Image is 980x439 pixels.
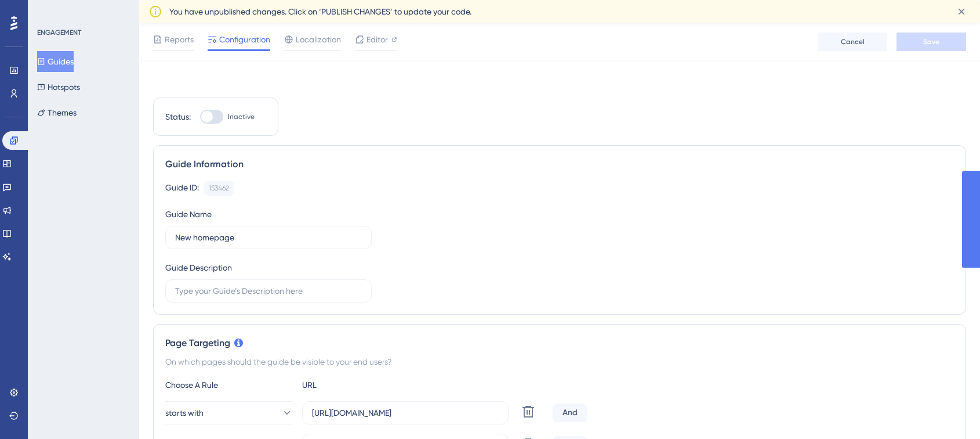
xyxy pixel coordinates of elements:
span: Cancel [841,37,865,46]
span: Localization [296,33,341,46]
span: Configuration [219,33,270,46]
div: Guide Description [165,261,232,275]
input: yourwebsite.com/path [312,406,499,419]
input: Type your Guide’s Description here [175,285,362,297]
span: starts with [165,406,204,420]
div: 153462 [209,183,229,193]
div: URL [302,378,430,392]
button: Themes [37,102,77,123]
div: Guide ID: [165,181,199,196]
button: Hotspots [37,77,80,98]
button: Save [896,33,966,51]
input: Type your Guide’s Name here [175,231,362,244]
div: Guide Information [165,157,954,171]
div: Page Targeting [165,336,954,350]
button: starts with [165,401,293,424]
div: Guide Name [165,207,212,221]
span: Reports [165,33,194,46]
span: Editor [366,33,388,46]
div: Choose A Rule [165,378,293,392]
span: Inactive [228,112,255,121]
div: Status: [165,110,191,124]
iframe: UserGuiding AI Assistant Launcher [931,393,966,428]
span: You have unpublished changes. Click on ‘PUBLISH CHANGES’ to update your code. [169,5,471,19]
div: ENGAGEMENT [37,28,81,37]
div: On which pages should the guide be visible to your end users? [165,355,954,369]
span: Save [923,37,939,46]
button: Cancel [818,33,887,51]
button: Guides [37,51,74,72]
div: And [553,404,587,422]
